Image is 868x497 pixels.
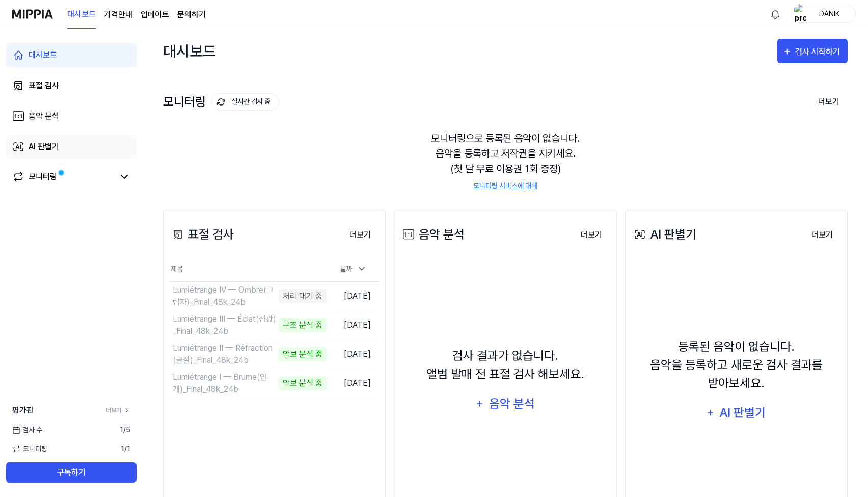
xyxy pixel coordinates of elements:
a: 더보기 [803,224,841,245]
div: 날짜 [336,260,371,277]
div: 음악 분석 [29,110,59,122]
div: AI 판별기 [29,141,59,153]
div: 대시보드 [163,39,216,63]
td: [DATE] [327,339,379,369]
a: 더보기 [573,224,610,245]
a: 문의하기 [177,9,206,21]
span: 평가판 [12,404,34,416]
button: 구독하기 [6,462,137,483]
a: 음악 분석 [6,104,137,128]
div: 대시보드 [29,49,57,61]
img: monitoring Icon [215,96,227,108]
span: 1 / 1 [121,443,130,454]
div: 모니터링으로 등록된 음악이 없습니다. 음악을 등록하고 저작권을 지키세요. (첫 달 무료 이용권 1회 증정) [163,118,848,203]
div: 모니터링 [163,93,279,111]
a: AI 판별기 [6,135,137,159]
a: 더보기 [106,406,130,415]
a: 모니터링 [12,171,114,183]
img: 알림 [769,8,781,20]
div: 구조 분석 중 [279,318,327,332]
button: 더보기 [341,225,379,245]
div: 검사 시작하기 [795,45,843,59]
a: 더보기 [341,224,379,245]
td: [DATE] [327,281,379,310]
button: AI 판별기 [699,401,773,425]
a: 업데이트 [141,9,169,21]
div: 검사 결과가 없습니다. 앨범 발매 전 표절 검사 해보세요. [426,347,584,383]
span: 검사 수 [12,425,42,435]
button: 더보기 [810,91,848,113]
div: 모니터링 [29,171,57,183]
button: profileDANIK [791,6,856,23]
img: profile [794,4,806,24]
button: 더보기 [803,225,841,245]
div: DANIK [809,8,849,19]
a: 대시보드 [67,1,96,29]
th: 제목 [170,257,327,281]
div: Lumiétrange IV — Ombre(그림자)_Final_48k_24b [173,284,277,308]
a: 모니터링 서비스에 대해 [473,180,537,191]
div: Lumiétrange II — Réfraction(굴절)_Final_48k_24b [173,342,277,367]
div: 표절 검사 [29,80,59,92]
td: [DATE] [327,310,379,339]
div: 표절 검사 [170,225,234,244]
td: [DATE] [327,369,379,398]
div: 처리 대기 중 [279,289,327,303]
div: Lumiétrange III — Éclat(섬광)_Final_48k_24b [173,313,277,337]
a: 대시보드 [6,43,137,67]
div: AI 판별기 [718,403,767,423]
div: 악보 분석 중 [279,376,327,390]
span: 1 / 5 [120,425,130,435]
button: 음악 분석 [469,391,542,416]
div: 음악 분석 [400,225,465,244]
div: AI 판별기 [632,225,696,244]
button: 실시간 검사 중 [211,93,279,111]
a: 표절 검사 [6,73,137,98]
div: 등록된 음악이 없습니다. 음악을 등록하고 새로운 검사 결과를 받아보세요. [632,337,841,393]
button: 검사 시작하기 [777,39,848,63]
div: 악보 분석 중 [279,347,327,361]
span: 모니터링 [12,443,47,454]
a: 가격안내 [104,9,132,21]
div: 음악 분석 [487,394,536,413]
div: Lumiétrange I — Brume(안개)_Final_48k_24b [173,371,277,396]
button: 더보기 [573,225,610,245]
